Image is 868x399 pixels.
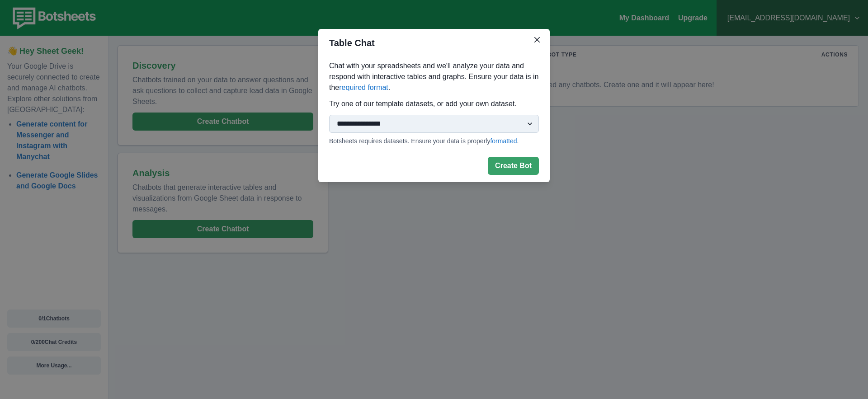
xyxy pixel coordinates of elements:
[329,61,539,93] p: Chat with your spreadsheets and we'll analyze your data and respond with interactive tables and g...
[490,137,517,145] a: formatted
[488,157,539,175] button: Create Bot
[329,99,539,109] p: Try one of our template datasets, or add your own dataset.
[329,136,539,146] p: Botsheets requires datasets. Ensure your data is properly .
[318,29,550,57] header: Table Chat
[339,84,388,91] a: required format
[530,33,544,47] button: Close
